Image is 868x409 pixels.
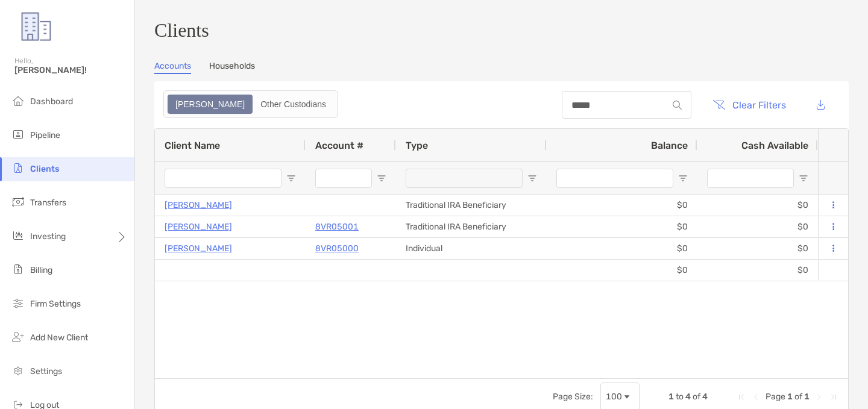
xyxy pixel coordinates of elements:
a: [PERSON_NAME] [165,219,232,234]
input: Cash Available Filter Input [707,169,794,188]
div: $0 [547,238,697,259]
span: Pipeline [30,130,60,140]
span: Investing [30,231,66,242]
img: clients icon [11,161,25,175]
span: of [693,392,700,402]
span: 1 [787,392,793,402]
a: Households [209,61,255,74]
input: Balance Filter Input [556,169,673,188]
img: add_new_client icon [11,329,25,344]
div: $0 [547,260,697,281]
div: Last Page [829,392,838,402]
span: Add New Client [30,333,88,343]
button: Open Filter Menu [286,173,296,183]
span: Clients [30,164,59,174]
span: 4 [702,392,708,402]
a: 8VR05001 [315,219,359,234]
span: to [676,392,684,402]
div: $0 [697,238,818,259]
div: segmented control [163,90,338,118]
img: transfers icon [11,195,25,209]
span: Client Name [165,140,220,151]
div: Page Size: [553,392,593,402]
span: Settings [30,366,62,376]
img: billing icon [11,262,25,276]
img: firm-settings icon [11,296,25,310]
div: Zoe [169,96,251,113]
button: Clear Filters [703,92,795,118]
span: 1 [804,392,810,402]
div: First Page [737,392,746,402]
span: Balance [651,140,688,151]
img: investing icon [11,228,25,243]
div: 100 [606,392,622,402]
img: input icon [673,101,682,110]
img: pipeline icon [11,127,25,142]
input: Account # Filter Input [315,169,372,188]
img: dashboard icon [11,93,25,108]
span: of [794,392,802,402]
a: [PERSON_NAME] [165,198,232,213]
a: [PERSON_NAME] [165,241,232,256]
span: Transfers [30,198,66,208]
div: Previous Page [751,392,761,402]
div: Other Custodians [254,96,333,113]
button: Open Filter Menu [678,173,688,183]
span: Type [406,140,428,151]
div: $0 [697,216,818,237]
span: Account # [315,140,363,151]
div: $0 [697,260,818,281]
span: Dashboard [30,96,73,107]
span: 4 [685,392,691,402]
span: Firm Settings [30,299,81,309]
input: Client Name Filter Input [165,169,281,188]
span: Billing [30,265,52,275]
img: Zoe Logo [14,5,58,48]
div: $0 [697,195,818,216]
span: 1 [668,392,674,402]
h3: Clients [154,19,849,42]
span: Cash Available [741,140,808,151]
button: Open Filter Menu [527,173,537,183]
div: Individual [396,238,547,259]
span: Page [766,392,785,402]
div: Traditional IRA Beneficiary [396,195,547,216]
div: Next Page [814,392,824,402]
span: [PERSON_NAME]! [14,65,127,75]
div: Traditional IRA Beneficiary [396,216,547,237]
div: $0 [547,216,697,237]
img: settings icon [11,363,25,378]
button: Open Filter Menu [799,173,808,183]
a: 8VR05000 [315,241,359,256]
div: $0 [547,195,697,216]
button: Open Filter Menu [377,173,386,183]
a: Accounts [154,61,191,74]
